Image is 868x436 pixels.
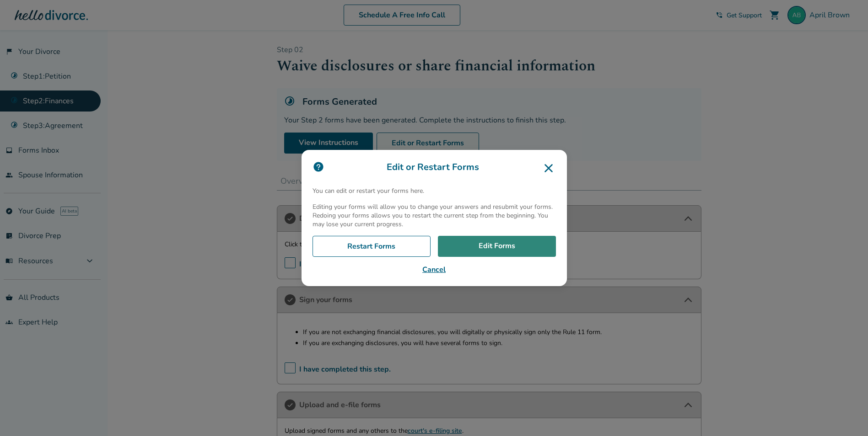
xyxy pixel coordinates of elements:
[313,264,556,275] button: Cancel
[438,236,556,257] a: Edit Forms
[822,392,868,436] iframe: Chat Widget
[313,161,324,173] img: icon
[313,186,556,195] p: You can edit or restart your forms here.
[313,202,556,229] p: Editing your forms will allow you to change your answers and resubmit your forms. Redoing your fo...
[313,161,556,175] h3: Edit or Restart Forms
[313,236,431,257] a: Restart Forms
